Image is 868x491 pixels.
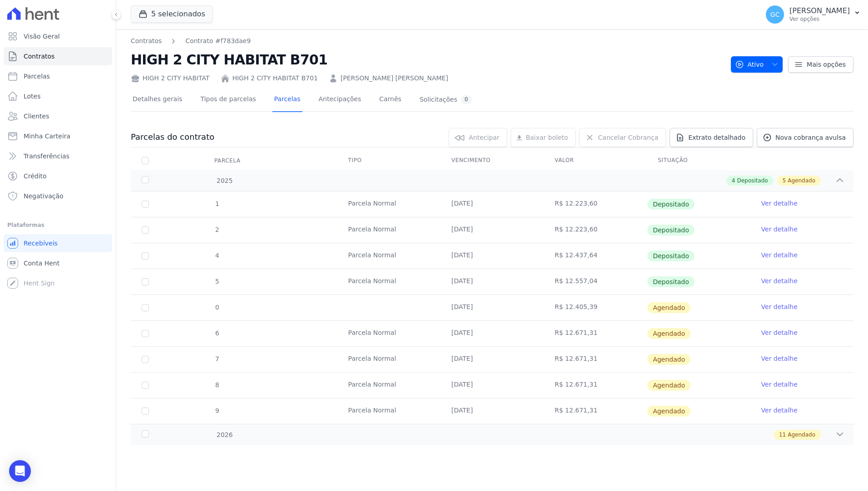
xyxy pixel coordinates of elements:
span: 7 [214,355,219,363]
td: R$ 12.671,31 [544,398,647,424]
a: Mais opções [788,56,853,73]
a: Solicitações0 [418,88,473,112]
td: R$ 12.223,60 [544,217,647,243]
a: Nova cobrança avulsa [757,128,853,147]
span: Nova cobrança avulsa [775,133,846,142]
nav: Breadcrumb [131,36,251,46]
span: Ativo [735,56,764,73]
span: Agendado [788,177,815,185]
td: Parcela Normal [337,398,440,424]
td: [DATE] [440,191,543,217]
span: Clientes [24,112,49,121]
nav: Breadcrumb [131,36,724,46]
h3: Parcelas do contrato [131,132,214,142]
a: Transferências [4,147,112,165]
td: Parcela Normal [337,217,440,243]
span: Parcelas [24,72,50,81]
a: Clientes [4,107,112,125]
button: 5 selecionados [131,5,213,23]
a: Conta Hent [4,254,112,272]
span: Mais opções [807,60,846,69]
input: default [142,408,149,415]
span: 0 [214,304,219,311]
td: Parcela Normal [337,321,440,346]
span: Agendado [647,406,690,417]
span: Depositado [647,225,695,236]
a: Antecipações [317,88,363,112]
p: Ver opções [789,15,850,23]
a: Contrato #f783dae9 [185,36,251,46]
span: Recebíveis [24,239,58,248]
div: Parcela [203,152,252,170]
a: Ver detalhe [761,225,798,234]
button: Ativo [731,56,783,73]
a: Ver detalhe [761,354,798,363]
span: Agendado [647,354,690,365]
span: 9 [214,407,219,414]
span: Transferências [24,152,69,161]
a: Extrato detalhado [670,128,753,147]
div: Open Intercom Messenger [9,460,31,482]
div: Solicitações [419,95,472,104]
span: Depositado [647,276,695,287]
a: Minha Carteira [4,127,112,145]
span: 6 [214,329,219,337]
td: R$ 12.557,04 [544,269,647,295]
span: Depositado [647,199,695,210]
span: 2 [214,226,219,233]
span: 4 [214,252,219,259]
input: default [142,330,149,337]
span: 11 [779,431,786,439]
span: Crédito [24,172,47,181]
span: Lotes [24,92,41,101]
td: R$ 12.223,60 [544,191,647,217]
span: Depositado [647,250,695,261]
div: 0 [461,95,472,104]
input: Só é possível selecionar pagamentos em aberto [142,252,149,260]
input: default [142,382,149,389]
th: Valor [544,151,647,170]
td: Parcela Normal [337,191,440,217]
td: [DATE] [440,243,543,269]
td: R$ 12.405,39 [544,295,647,320]
input: default [142,356,149,363]
input: Só é possível selecionar pagamentos em aberto [142,201,149,208]
span: GC [770,11,780,18]
input: Só é possível selecionar pagamentos em aberto [142,226,149,234]
button: GC [PERSON_NAME] Ver opções [759,2,868,27]
a: Ver detalhe [761,302,798,311]
td: [DATE] [440,347,543,372]
a: Negativação [4,187,112,205]
span: Agendado [647,302,690,313]
span: 1 [214,200,219,207]
td: [DATE] [440,398,543,424]
div: HIGH 2 CITY HABITAT [131,74,210,83]
a: Contratos [131,36,162,46]
td: R$ 12.671,31 [544,321,647,346]
td: Parcela Normal [337,243,440,269]
td: [DATE] [440,217,543,243]
td: Parcela Normal [337,373,440,398]
a: HIGH 2 CITY HABITAT B701 [232,74,318,83]
a: Visão Geral [4,27,112,45]
span: Agendado [647,380,690,391]
a: Parcelas [272,88,302,112]
a: Ver detalhe [761,328,798,337]
td: [DATE] [440,295,543,320]
span: Agendado [788,431,815,439]
a: Detalhes gerais [131,88,184,112]
a: Ver detalhe [761,199,798,208]
span: Extrato detalhado [688,133,745,142]
span: Contratos [24,52,54,61]
td: R$ 12.671,31 [544,347,647,372]
a: Recebíveis [4,234,112,252]
h2: HIGH 2 CITY HABITAT B701 [131,49,724,70]
td: Parcela Normal [337,347,440,372]
input: default [142,304,149,311]
a: Ver detalhe [761,250,798,260]
th: Vencimento [440,151,543,170]
span: Agendado [647,328,690,339]
td: [DATE] [440,269,543,295]
th: Situação [647,151,750,170]
a: [PERSON_NAME] [PERSON_NAME] [340,74,448,83]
